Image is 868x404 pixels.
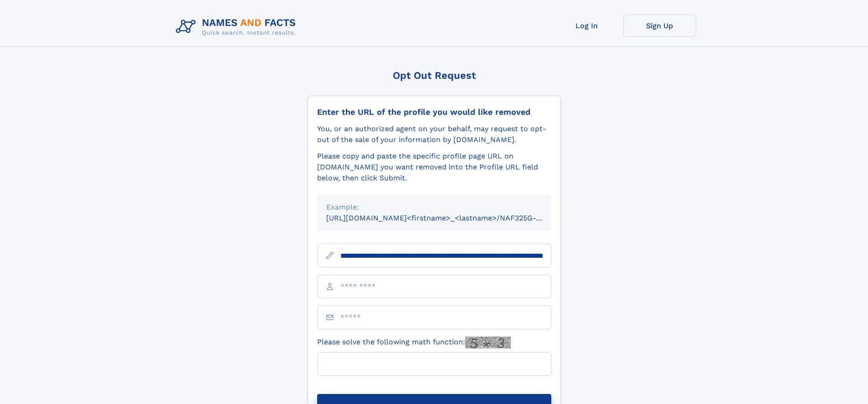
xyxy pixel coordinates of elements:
[326,202,542,213] div: Example:
[308,70,561,81] div: Opt Out Request
[317,107,551,117] div: Enter the URL of the profile you would like removed
[326,214,569,222] small: [URL][DOMAIN_NAME]<firstname>_<lastname>/NAF325G-xxxxxxxx
[172,15,303,39] img: Logo Names and Facts
[317,337,511,348] label: Please solve the following math function:
[550,15,623,37] a: Log In
[317,123,551,145] div: You, or an authorized agent on your behalf, may request to opt-out of the sale of your informatio...
[623,15,696,37] a: Sign Up
[317,151,551,184] div: Please copy and paste the specific profile page URL on [DOMAIN_NAME] you want removed into the Pr...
